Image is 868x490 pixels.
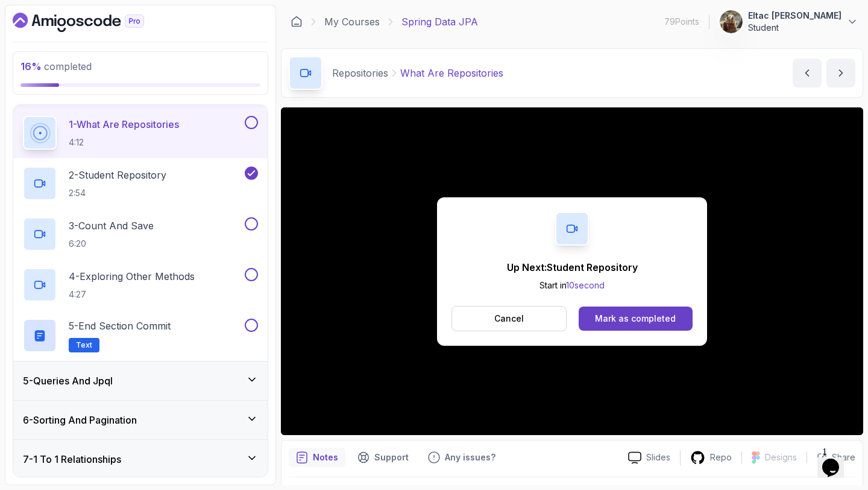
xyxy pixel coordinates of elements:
[765,451,797,463] p: Designs
[291,16,303,28] a: Dashboard
[13,361,268,400] button: 5-Queries And Jpql
[350,448,416,467] button: Support button
[748,22,841,34] p: Student
[332,66,388,80] p: Repositories
[793,59,822,87] button: previous content
[69,238,154,250] p: 6:20
[313,451,338,463] p: Notes
[23,116,258,150] button: 1-What Are Repositories4:12
[69,136,179,148] p: 4:12
[23,268,258,302] button: 4-Exploring Other Methods4:27
[401,14,478,29] p: Spring Data JPA
[646,451,670,463] p: Slides
[579,307,693,331] button: Mark as completed
[23,413,137,427] h3: 6 - Sorting And Pagination
[374,451,409,463] p: Support
[324,14,380,29] a: My Courses
[400,66,503,80] p: What Are Repositories
[494,313,524,325] p: Cancel
[23,217,258,251] button: 3-Count And Save6:20
[20,60,42,72] span: 16 %
[23,167,258,200] button: 2-Student Repository2:54
[507,260,638,275] p: Up Next: Student Repository
[681,450,741,465] a: Repo
[13,401,268,439] button: 6-Sorting And Pagination
[20,60,92,72] span: completed
[720,10,743,33] img: user profile image
[807,451,855,463] button: Share
[69,168,166,182] p: 2 - Student Repository
[69,288,195,301] p: 4:27
[13,440,268,479] button: 7-1 To 1 Relationships
[618,451,680,464] a: Slides
[69,218,154,233] p: 3 - Count And Save
[710,451,732,463] p: Repo
[23,452,121,466] h3: 7 - 1 To 1 Relationships
[69,269,195,284] p: 4 - Exploring Other Methods
[13,13,172,32] a: Dashboard
[595,313,676,325] div: Mark as completed
[719,10,858,34] button: user profile imageEltac [PERSON_NAME]Student
[664,16,699,28] p: 79 Points
[76,340,92,350] span: Text
[421,448,503,467] button: Feedback button
[69,117,179,132] p: 1 - What Are Repositories
[69,319,171,333] p: 5 - End Section Commit
[826,59,855,87] button: next content
[445,451,495,463] p: Any issues?
[289,448,345,467] button: notes button
[23,374,113,388] h3: 5 - Queries And Jpql
[566,280,605,290] span: 10 second
[748,10,841,22] p: Eltac [PERSON_NAME]
[451,306,567,331] button: Cancel
[281,107,863,435] iframe: 1 - What Are Repositories
[69,187,166,199] p: 2:54
[817,442,856,478] iframe: chat widget
[23,319,258,352] button: 5-End Section CommitText
[507,279,638,291] p: Start in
